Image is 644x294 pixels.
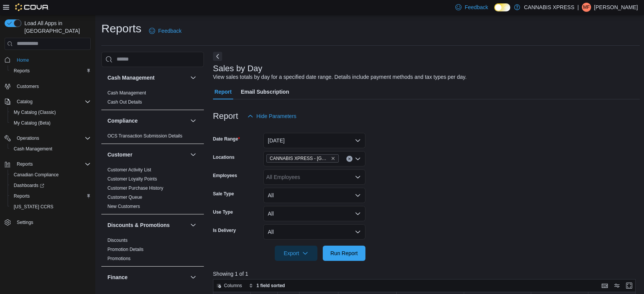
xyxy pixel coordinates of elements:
[189,150,198,159] button: Customer
[101,88,204,110] div: Cash Management
[107,99,142,105] span: Cash Out Details
[11,144,55,153] a: Cash Management
[107,90,146,96] span: Cash Management
[2,159,94,169] button: Reports
[146,23,184,38] a: Feedback
[213,270,640,278] p: Showing 1 of 1
[17,83,39,89] span: Customers
[101,131,204,144] div: Compliance
[107,195,142,200] a: Customer Queue
[11,192,33,201] a: Reports
[107,185,163,191] a: Customer Purchase History
[14,97,91,106] span: Catalog
[241,84,289,99] span: Email Subscription
[107,99,142,105] a: Cash Out Details
[213,227,236,233] label: Is Delivery
[189,220,198,230] button: Discounts & Promotions
[107,176,157,182] a: Customer Loyalty Points
[107,273,187,281] button: Finance
[107,221,170,229] h3: Discounts & Promotions
[275,246,317,261] button: Export
[11,170,91,179] span: Canadian Compliance
[107,194,142,200] span: Customer Queue
[594,3,638,12] p: [PERSON_NAME]
[14,134,91,143] span: Operations
[355,174,361,180] button: Open list of options
[101,21,141,36] h1: Reports
[107,256,131,262] span: Promotions
[107,237,128,243] span: Discounts
[263,188,365,203] button: All
[213,112,238,121] h3: Report
[263,224,365,240] button: All
[213,154,235,160] label: Locations
[215,84,232,99] span: Report
[11,144,91,153] span: Cash Management
[266,154,339,163] span: CANNABIS XPRESS - Grand Bay-Westfield (Woolastook Drive)
[107,185,163,191] span: Customer Purchase History
[14,134,42,143] button: Operations
[14,182,44,189] span: Dashboards
[14,218,36,227] a: Settings
[107,176,157,182] span: Customer Loyalty Points
[8,107,94,118] button: My Catalog (Classic)
[583,3,590,12] span: MF
[577,3,579,12] p: |
[494,3,510,11] input: Dark Mode
[107,167,151,173] span: Customer Activity List
[107,167,151,173] a: Customer Activity List
[213,73,467,81] div: View sales totals by day for a specified date range. Details include payment methods and tax type...
[14,109,56,115] span: My Catalog (Classic)
[11,202,56,211] a: [US_STATE] CCRS
[465,3,488,11] span: Feedback
[107,151,187,158] button: Customer
[2,54,94,66] button: Home
[107,203,140,209] span: New Customers
[11,181,47,190] a: Dashboards
[107,74,155,81] h3: Cash Management
[14,82,42,91] a: Customers
[213,64,263,73] h3: Sales by Day
[256,112,296,120] span: Hide Parameters
[17,161,33,167] span: Reports
[8,201,94,212] button: [US_STATE] CCRS
[101,165,204,214] div: Customer
[14,146,52,152] span: Cash Management
[21,19,91,35] span: Load All Apps in [GEOGRAPHIC_DATA]
[107,117,187,125] button: Compliance
[107,133,183,139] span: OCS Transaction Submission Details
[107,204,140,209] a: New Customers
[11,108,59,117] a: My Catalog (Classic)
[8,169,94,180] button: Canadian Compliance
[524,3,574,12] p: CANNABIS XPRESS
[8,180,94,191] a: Dashboards
[11,108,91,117] span: My Catalog (Classic)
[14,68,30,74] span: Reports
[107,273,128,281] h3: Finance
[107,246,144,252] span: Promotion Details
[107,90,146,96] a: Cash Management
[14,172,59,178] span: Canadian Compliance
[625,281,634,290] button: Enter fullscreen
[17,99,32,105] span: Catalog
[14,55,91,65] span: Home
[11,181,91,190] span: Dashboards
[244,109,300,124] button: Hide Parameters
[256,283,285,289] span: 1 field sorted
[8,66,94,76] button: Reports
[600,281,609,290] button: Keyboard shortcuts
[213,281,245,290] button: Columns
[14,81,91,91] span: Customers
[101,236,204,266] div: Discounts & Promotions
[11,202,91,211] span: Washington CCRS
[330,249,358,257] span: Run Report
[107,247,144,252] a: Promotion Details
[213,52,222,61] button: Next
[14,217,91,227] span: Settings
[107,74,187,81] button: Cash Management
[14,193,30,199] span: Reports
[11,66,33,75] a: Reports
[11,118,91,128] span: My Catalog (Beta)
[213,173,237,179] label: Employees
[279,246,313,261] span: Export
